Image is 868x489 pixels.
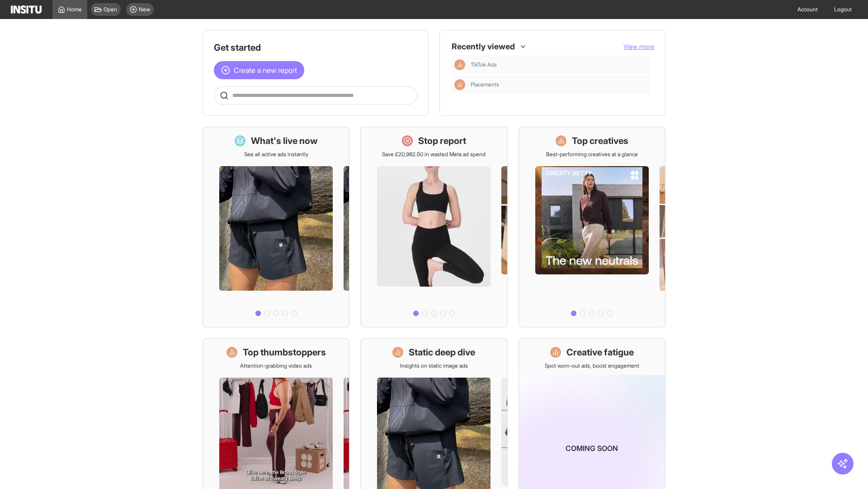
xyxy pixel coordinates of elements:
[471,81,647,88] span: Placements
[454,79,465,90] div: Insights
[240,362,312,369] p: Attention-grabbing video ads
[471,81,499,88] span: Placements
[214,41,417,54] h1: Get started
[360,127,507,327] a: Stop reportSave £20,982.50 in wasted Meta ad spend
[400,362,468,369] p: Insights on static image ads
[234,65,297,76] span: Create a new report
[623,43,654,50] span: View more
[203,127,349,327] a: What's live nowSee all active ads instantly
[572,134,628,147] h1: Top creatives
[104,6,117,13] span: Open
[214,61,304,79] button: Create a new report
[244,151,308,158] p: See all active ads instantly
[519,127,665,327] a: Top creativesBest-performing creatives at a glance
[243,346,326,359] h1: Top thumbstoppers
[67,6,82,13] span: Home
[471,61,647,68] span: TikTok Ads
[409,346,475,359] h1: Static deep dive
[11,5,42,14] img: Logo
[454,59,465,70] div: Insights
[418,134,466,147] h1: Stop report
[546,151,638,158] p: Best-performing creatives at a glance
[251,134,318,147] h1: What's live now
[623,42,654,51] button: View more
[382,151,486,158] p: Save £20,982.50 in wasted Meta ad spend
[471,61,497,68] span: TikTok Ads
[139,6,150,13] span: New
